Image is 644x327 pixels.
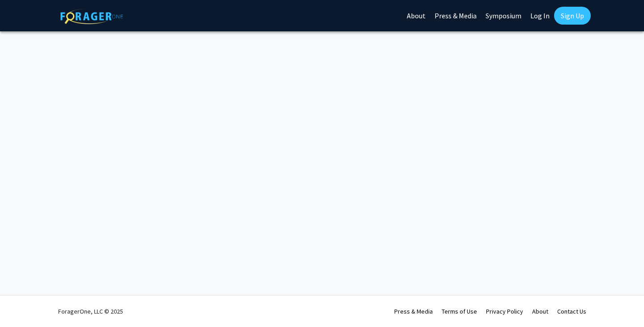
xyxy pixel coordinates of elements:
[442,307,477,315] a: Terms of Use
[394,307,433,315] a: Press & Media
[532,307,548,315] a: About
[554,7,591,25] a: Sign Up
[58,296,123,327] div: ForagerOne, LLC © 2025
[557,307,586,315] a: Contact Us
[486,307,523,315] a: Privacy Policy
[60,8,123,24] img: ForagerOne Logo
